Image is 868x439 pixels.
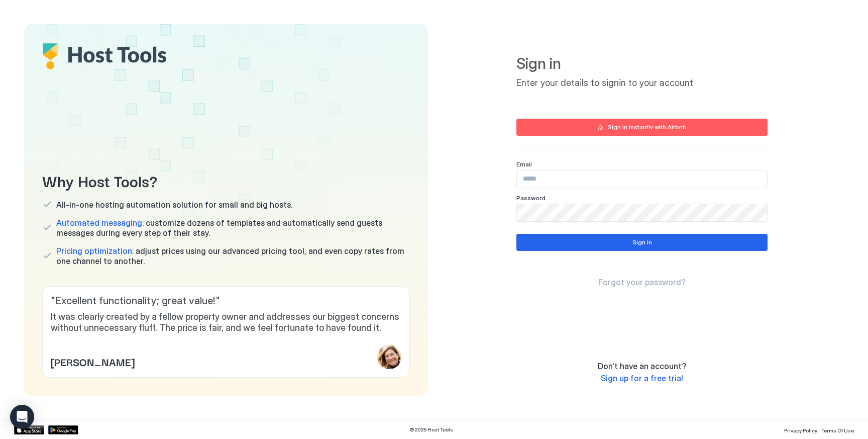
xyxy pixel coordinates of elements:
span: Don't have an account? [598,361,686,371]
span: Why Host Tools? [42,169,410,192]
div: profile [377,345,401,369]
span: adjust prices using our advanced pricing tool, and even copy rates from one channel to another. [56,246,410,266]
div: Sign in instantly with Airbnb [608,123,687,132]
span: It was clearly created by a fellow property owner and addresses our biggest concerns without unne... [51,311,401,334]
span: Email [516,160,532,168]
span: " Excellent functionality; great value! " [51,295,401,307]
a: Terms Of Use [821,424,854,435]
input: Input Field [517,204,767,221]
a: Privacy Policy [784,424,817,435]
span: © 2025 Host Tools [409,426,453,433]
span: Password [516,194,546,202]
span: [PERSON_NAME] [51,354,135,369]
span: Sign up for a free trial [601,373,683,383]
input: Input Field [517,170,767,188]
button: Sign in [516,234,768,251]
span: Sign in [516,54,768,73]
span: customize dozens of templates and automatically send guests messages during every step of their s... [56,218,410,238]
a: Forgot your password? [598,277,686,288]
button: Sign in instantly with Airbnb [516,119,768,136]
div: Open Intercom Messenger [10,405,34,429]
span: All-in-one hosting automation solution for small and big hosts. [56,200,292,210]
span: Terms Of Use [821,427,854,433]
span: Privacy Policy [784,427,817,433]
a: Google Play Store [48,425,78,434]
a: Sign up for a free trial [601,373,683,384]
div: Sign in [632,238,652,247]
span: Automated messaging: [56,218,144,228]
span: Enter your details to signin to your account [516,77,768,89]
a: App Store [14,425,44,434]
span: Pricing optimization: [56,246,134,256]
